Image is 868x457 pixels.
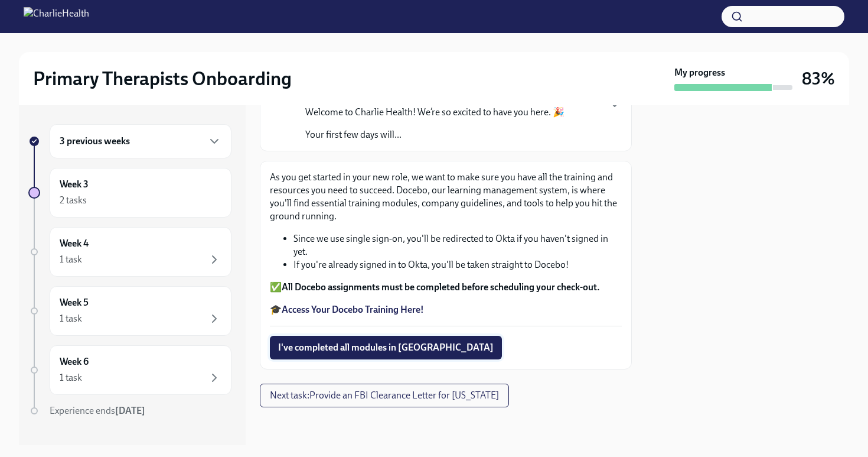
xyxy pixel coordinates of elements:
div: 3 previous weeks [50,124,231,158]
a: Week 32 tasks [28,168,231,218]
h6: Week 6 [60,355,89,368]
h2: Primary Therapists Onboarding [33,67,292,90]
a: Week 61 task [28,345,231,395]
h3: 83% [802,68,835,89]
strong: My progress [674,66,725,79]
h6: Week 4 [60,237,89,250]
a: Access Your Docebo Training Here! [282,304,424,315]
li: If you're already signed in to Okta, you'll be taken straight to Docebo! [293,258,622,271]
strong: All Docebo assignments must be completed before scheduling your check-out. [282,281,600,293]
h6: 3 previous weeks [60,135,130,148]
span: Next task : Provide an FBI Clearance Letter for [US_STATE] [270,390,499,401]
a: Week 41 task [28,227,231,277]
p: ✅ [270,281,622,294]
span: I've completed all modules in [GEOGRAPHIC_DATA] [278,342,494,354]
h6: Week 3 [60,178,89,191]
p: Your first few days will... [305,128,564,141]
span: Experience ends [50,405,145,416]
a: Week 51 task [28,286,231,336]
p: As you get started in your new role, we want to make sure you have all the training and resources... [270,171,622,223]
p: Welcome to Charlie Health! We’re so excited to have you here. 🎉 [305,106,564,119]
div: 1 task [60,253,82,266]
button: I've completed all modules in [GEOGRAPHIC_DATA] [270,336,502,359]
img: CharlieHealth [24,7,89,26]
p: 🎓 [270,303,622,316]
button: Next task:Provide an FBI Clearance Letter for [US_STATE] [260,384,509,407]
li: Since we use single sign-on, you'll be redirected to Okta if you haven't signed in yet. [293,232,622,258]
strong: [DATE] [115,405,145,416]
div: 2 tasks [60,194,87,207]
h6: Week 5 [60,296,89,309]
div: 1 task [60,312,82,325]
div: 1 task [60,371,82,384]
